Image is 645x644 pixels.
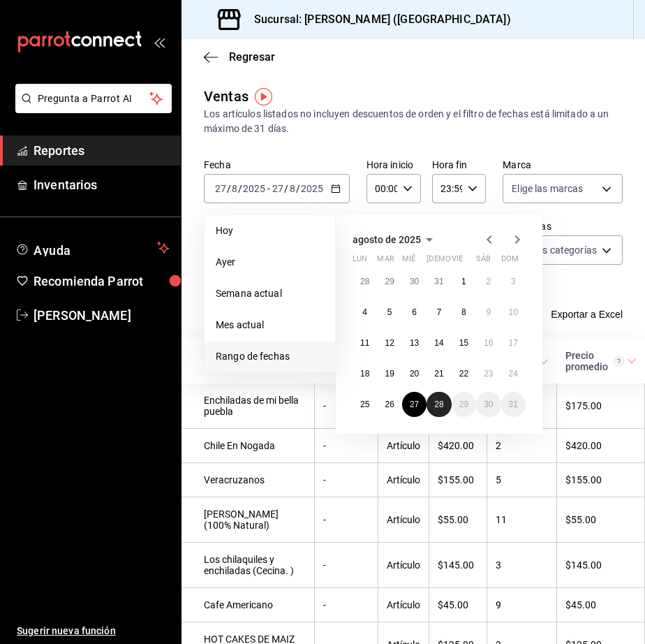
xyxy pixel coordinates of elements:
[429,543,487,588] td: $145.00
[385,277,394,286] abbr: 29 de julio de 2025
[284,183,288,194] span: /
[216,255,324,270] span: Ayer
[503,160,623,170] label: Marca
[385,369,394,379] abbr: 19 de agosto de 2025
[459,400,468,409] abbr: 29 de agosto de 2025
[377,330,401,356] button: 12 de agosto de 2025
[557,543,645,588] td: $145.00
[181,588,315,622] td: Cafe Americano
[315,383,378,429] td: -
[501,254,519,269] abbr: domingo
[34,141,170,160] span: Reportes
[315,588,378,622] td: -
[362,307,367,317] abbr: 4 de agosto de 2025
[385,400,394,409] abbr: 26 de agosto de 2025
[461,277,466,286] abbr: 1 de agosto de 2025
[315,543,378,588] td: -
[387,307,392,317] abbr: 5 de agosto de 2025
[487,463,557,497] td: 5
[452,330,476,356] button: 15 de agosto de 2025
[427,269,451,294] button: 31 de julio de 2025
[378,497,429,543] td: Artículo
[614,356,624,367] svg: Precio promedio = Total artículos / cantidad
[452,300,476,325] button: 8 de agosto de 2025
[216,286,324,301] span: Semana actual
[402,392,427,417] button: 27 de agosto de 2025
[476,300,501,325] button: 9 de agosto de 2025
[378,588,429,622] td: Artículo
[378,463,429,497] td: Artículo
[509,400,518,409] abbr: 31 de agosto de 2025
[360,338,369,348] abbr: 11 de agosto de 2025
[509,307,518,317] abbr: 10 de agosto de 2025
[360,277,369,286] abbr: 28 de julio de 2025
[353,392,377,417] button: 25 de agosto de 2025
[487,429,557,463] td: 2
[487,588,557,622] td: 9
[410,369,419,379] abbr: 20 de agosto de 2025
[452,254,463,269] abbr: viernes
[353,330,377,356] button: 11 de agosto de 2025
[204,107,623,136] div: Los artículos listados no incluyen descuentos de orden y el filtro de fechas está limitado a un m...
[432,160,487,170] label: Hora fin
[501,361,526,386] button: 24 de agosto de 2025
[377,269,401,294] button: 29 de julio de 2025
[216,349,324,364] span: Rango de fechas
[434,369,443,379] abbr: 21 de agosto de 2025
[238,183,242,194] span: /
[509,338,518,348] abbr: 17 de agosto de 2025
[487,497,557,543] td: 11
[487,543,557,588] td: 3
[227,183,231,194] span: /
[557,497,645,543] td: $55.00
[412,307,417,317] abbr: 6 de agosto de 2025
[501,392,526,417] button: 31 de agosto de 2025
[214,183,227,194] input: --
[267,183,270,194] span: -
[353,231,438,248] button: agosto de 2025
[501,269,526,294] button: 3 de agosto de 2025
[512,182,583,196] span: Elige las marcas
[17,624,170,638] span: Sugerir nueva función
[378,429,429,463] td: Artículo
[427,254,509,269] abbr: jueves
[476,330,501,356] button: 16 de agosto de 2025
[204,50,275,64] button: Regresar
[402,330,427,356] button: 13 de agosto de 2025
[429,429,487,463] td: $420.00
[476,269,501,294] button: 2 de agosto de 2025
[509,369,518,379] abbr: 24 de agosto de 2025
[501,300,526,325] button: 10 de agosto de 2025
[378,543,429,588] td: Artículo
[289,183,296,194] input: --
[296,183,300,194] span: /
[181,429,315,463] td: Chile En Nogada
[204,86,249,107] div: Ventas
[255,88,272,105] img: Tooltip marker
[34,240,151,256] span: Ayuda
[315,429,378,463] td: -
[353,269,377,294] button: 28 de julio de 2025
[10,101,172,116] a: Pregunta a Parrot AI
[427,300,451,325] button: 7 de agosto de 2025
[486,307,491,317] abbr: 9 de agosto de 2025
[429,463,487,497] td: $155.00
[434,277,443,286] abbr: 31 de julio de 2025
[565,350,624,372] div: Precio promedio
[216,224,324,238] span: Hoy
[377,361,401,386] button: 19 de agosto de 2025
[181,463,315,497] td: Veracruzanos
[385,338,394,348] abbr: 12 de agosto de 2025
[229,50,275,64] span: Regresar
[353,300,377,325] button: 4 de agosto de 2025
[34,272,170,291] span: Recomienda Parrot
[476,361,501,386] button: 23 de agosto de 2025
[427,361,451,386] button: 21 de agosto de 2025
[402,361,427,386] button: 20 de agosto de 2025
[437,307,442,317] abbr: 7 de agosto de 2025
[231,183,238,194] input: --
[459,338,468,348] abbr: 15 de agosto de 2025
[557,588,645,622] td: $45.00
[476,254,491,269] abbr: sábado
